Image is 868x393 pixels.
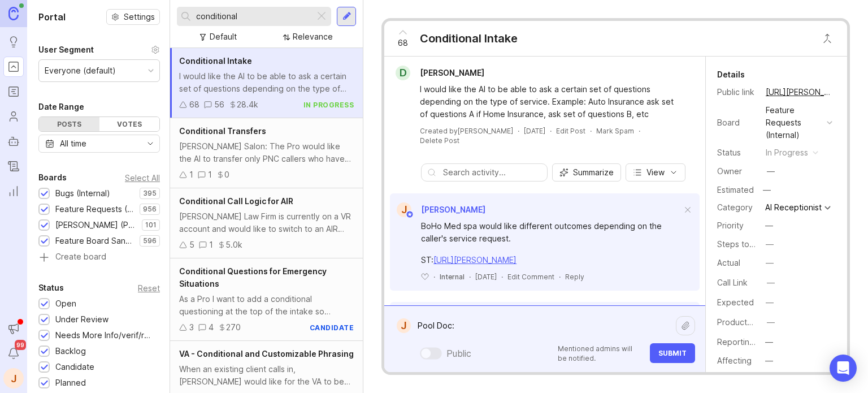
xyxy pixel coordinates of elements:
[389,66,493,80] a: D[PERSON_NAME]
[170,48,363,118] a: Conditional IntakeI would like the AI to be able to ask a certain set of questions depending on t...
[3,131,24,152] a: Autopilot
[189,321,194,334] div: 3
[590,126,592,136] div: ·
[3,81,24,102] a: Roadmaps
[552,163,621,182] button: Summarize
[717,116,757,129] div: Board
[3,57,24,77] a: Portal
[767,316,775,329] div: —
[38,43,94,57] div: User Segment
[717,165,757,178] div: Owner
[565,272,584,282] div: Reply
[420,31,518,46] div: Conditional Intake
[717,278,748,287] label: Call Link
[573,167,614,178] span: Summarize
[762,295,777,310] button: Expected
[179,349,354,359] span: VA - Conditional and Customizable Phrasing
[55,345,86,357] div: Backlog
[124,11,155,23] span: Settings
[558,344,643,363] p: Mentioned admins will be notified.
[143,236,157,245] p: 596
[3,318,24,339] button: Announcements
[469,272,471,282] div: ·
[179,56,252,66] span: Conditional Intake
[55,219,136,231] div: [PERSON_NAME] (Public)
[390,202,485,217] a: J[PERSON_NAME]
[179,210,354,235] div: [PERSON_NAME] Law Firm is currently on a VR account and would like to switch to an AIR account bu...
[38,281,64,295] div: Status
[145,221,157,230] p: 101
[420,83,683,120] div: I would like the AI to be able to ask a certain set of questions depending on the type of service...
[550,126,552,136] div: ·
[420,68,484,77] span: [PERSON_NAME]
[179,266,327,288] span: Conditional Questions for Emergency Situations
[179,293,354,318] div: As a Pro I want to add a conditional questioning at the top of the intake so emergency calls can ...
[446,347,471,360] div: Public
[830,355,857,382] div: Open Intercom Messenger
[15,340,26,350] span: 99
[421,220,682,245] div: BoHo Med spa would like different outcomes depending on the caller's service request.
[99,117,160,131] div: Votes
[8,7,19,20] img: Canny Home
[518,126,519,136] div: ·
[170,188,363,258] a: Conditional Call Logic for AIR[PERSON_NAME] Law Firm is currently on a VR account and would like ...
[3,106,24,127] a: Users
[524,127,545,135] time: [DATE]
[3,181,24,201] a: Reporting
[38,253,160,263] a: Create board
[433,255,517,265] a: [URL][PERSON_NAME]
[125,175,160,181] div: Select All
[179,140,354,165] div: [PERSON_NAME] Salon: The Pro would like the AI to transfer only PNC callers who have questions ab...
[55,329,154,342] div: Needs More Info/verif/repro
[717,337,778,347] label: Reporting Team
[3,156,24,176] a: Changelog
[143,205,157,214] p: 956
[421,205,485,214] span: [PERSON_NAME]
[596,126,634,136] button: Mark Spam
[179,196,293,206] span: Conditional Call Logic for AIR
[717,239,794,249] label: Steps to Reproduce
[559,272,561,282] div: ·
[759,183,774,197] div: —
[421,254,682,266] div: ST:
[106,9,160,25] a: Settings
[766,257,774,269] div: —
[45,64,116,77] div: Everyone (default)
[225,239,242,251] div: 5.0k
[170,258,363,341] a: Conditional Questions for Emergency SituationsAs a Pro I want to add a conditional questioning at...
[717,186,754,194] div: Estimated
[3,368,24,388] button: J
[717,68,745,81] div: Details
[475,273,497,281] time: [DATE]
[189,239,194,251] div: 5
[3,32,24,52] a: Ideas
[38,10,66,24] h1: Portal
[501,272,503,282] div: ·
[143,189,157,198] p: 395
[762,256,777,270] button: Actual
[55,377,86,389] div: Planned
[60,137,86,150] div: All time
[141,139,159,148] svg: toggle icon
[765,336,773,348] div: —
[209,239,213,251] div: 1
[55,313,108,326] div: Under Review
[397,318,411,333] div: J
[310,323,354,332] div: candidate
[189,98,199,111] div: 68
[398,37,408,49] span: 68
[765,219,773,232] div: —
[411,315,676,336] textarea: Pool Doc:
[170,118,363,188] a: Conditional Transfers[PERSON_NAME] Salon: The Pro would like the AI to transfer only PNC callers ...
[765,204,822,211] div: AI Receptionist
[767,165,775,178] div: —
[717,86,757,98] div: Public link
[717,201,757,214] div: Category
[55,203,134,215] div: Feature Requests (Internal)
[55,187,110,200] div: Bugs (Internal)
[433,272,435,282] div: ·
[443,166,541,179] input: Search activity...
[762,85,836,100] a: [URL][PERSON_NAME]
[39,117,99,131] div: Posts
[765,355,773,367] div: —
